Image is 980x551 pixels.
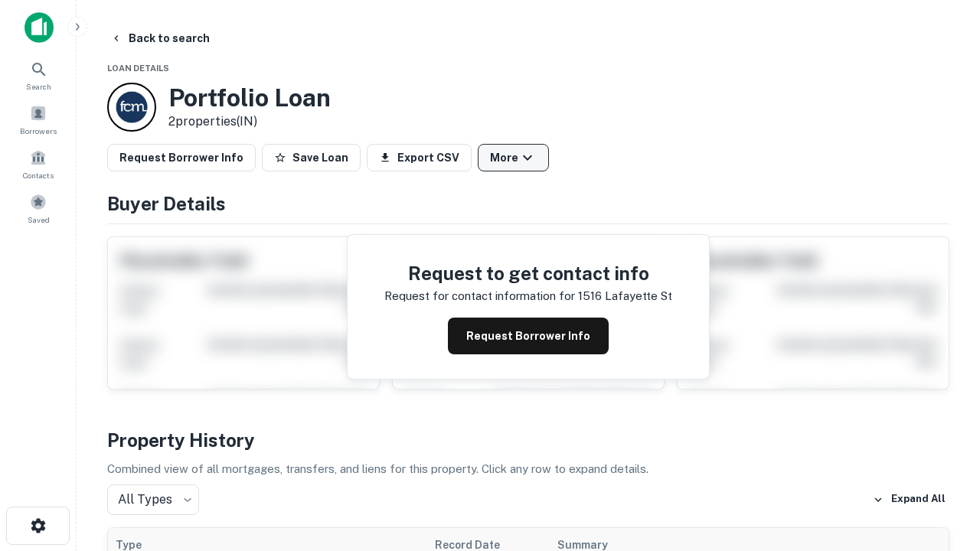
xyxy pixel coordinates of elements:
div: All Types [107,484,199,515]
a: Search [5,54,72,96]
button: Request Borrower Info [107,144,256,171]
h4: Property History [107,426,949,454]
p: 2 properties (IN) [168,112,331,131]
button: Request Borrower Info [448,318,609,354]
iframe: Chat Widget [903,429,980,502]
img: capitalize-icon.png [24,12,54,43]
a: Saved [5,187,72,229]
button: Save Loan [262,144,361,171]
span: Borrowers [20,125,57,137]
h3: Portfolio Loan [168,83,331,112]
span: Saved [28,214,50,226]
span: Contacts [23,169,54,181]
span: Search [26,80,51,93]
button: Back to search [104,24,216,52]
span: Loan Details [107,64,169,73]
p: Combined view of all mortgages, transfers, and liens for this property. Click any row to expand d... [107,460,949,478]
button: Expand All [869,488,949,511]
p: 1516 lafayette st [578,287,672,305]
h4: Buyer Details [107,190,949,217]
button: More [478,144,549,171]
h4: Request to get contact info [384,259,672,287]
p: Request for contact information for [384,287,575,305]
button: Export CSV [367,144,472,171]
a: Borrowers [5,99,72,140]
a: Contacts [5,143,72,184]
